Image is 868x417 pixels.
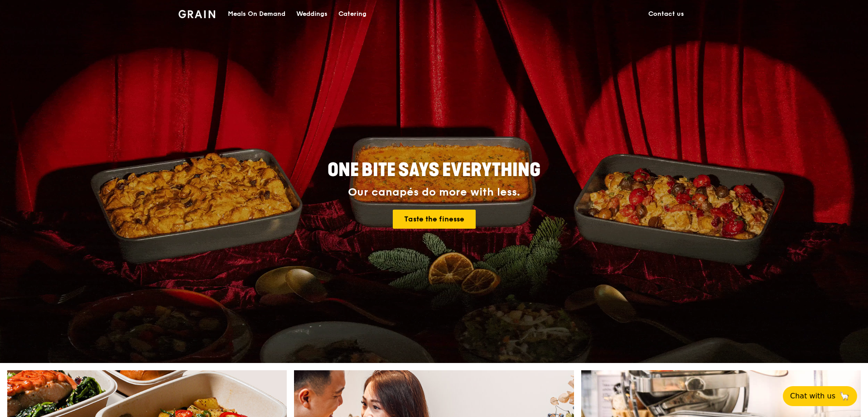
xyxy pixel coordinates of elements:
button: Chat with us🦙 [783,386,857,406]
span: ONE BITE SAYS EVERYTHING [328,159,540,181]
span: Chat with us [790,391,835,402]
a: Catering [333,0,372,28]
div: Weddings [296,0,328,28]
div: Our canapés do more with less. [271,186,597,199]
div: Catering [338,0,366,28]
span: 🦙 [839,391,850,402]
img: Grain [178,10,215,18]
a: Weddings [291,0,333,28]
a: Taste the finesse [393,210,476,229]
a: Contact us [643,0,690,28]
div: Meals On Demand [228,0,285,28]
